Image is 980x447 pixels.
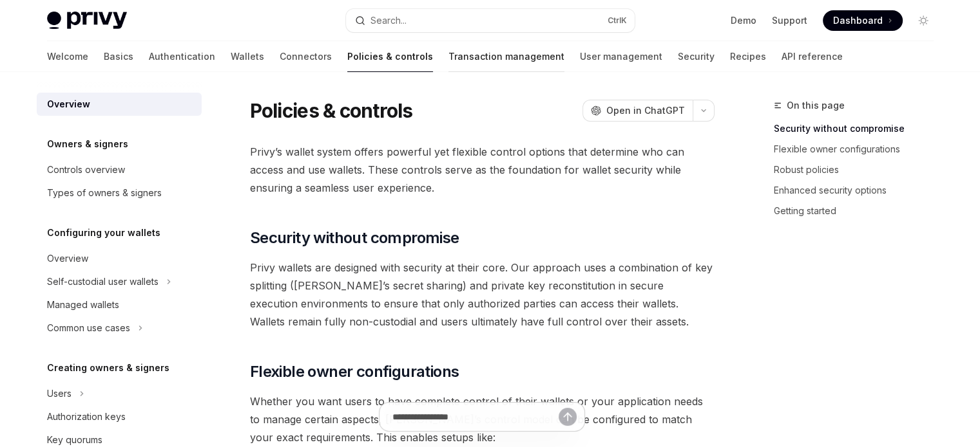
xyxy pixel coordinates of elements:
[678,41,715,72] a: Security
[47,225,160,241] h5: Configuring your wallets
[37,382,202,405] button: Users
[787,98,845,113] span: On this page
[346,9,635,32] button: Search...CtrlK
[47,96,90,112] div: Overview
[913,10,934,31] button: Toggle dark mode
[47,162,125,178] div: Controls overview
[731,14,756,27] a: Demo
[250,228,459,248] span: Security without compromise
[149,41,215,72] a: Authentication
[47,41,88,72] a: Welcome
[250,392,715,446] span: Whether you want users to have complete control of their wallets or your application needs to man...
[37,181,202,205] a: Types of owners & signers
[47,320,130,336] div: Common use cases
[606,104,685,117] span: Open in ChatGPT
[580,41,662,72] a: User management
[772,14,807,27] a: Support
[37,405,202,428] a: Authorization keys
[774,139,944,160] a: Flexible owner configurations
[782,41,843,72] a: API reference
[47,136,128,152] h5: Owners & signers
[47,360,169,376] h5: Creating owners & signers
[250,143,715,197] span: Privy’s wallet system offers powerful yet flexible control options that determine who can access ...
[47,386,72,401] div: Users
[392,403,559,431] input: Ask a question...
[559,408,577,426] button: Send message
[47,409,126,424] div: Authorization keys
[347,41,433,72] a: Policies & controls
[37,293,202,316] a: Managed wallets
[823,10,903,31] a: Dashboard
[250,99,413,122] h1: Policies & controls
[37,247,202,270] a: Overview
[774,180,944,201] a: Enhanced security options
[280,41,332,72] a: Connectors
[37,316,202,340] button: Common use cases
[250,259,715,331] span: Privy wallets are designed with security at their core. Our approach uses a combination of key sp...
[833,14,883,27] span: Dashboard
[47,251,88,266] div: Overview
[47,12,127,30] img: light logo
[448,41,564,72] a: Transaction management
[250,361,459,382] span: Flexible owner configurations
[47,274,159,289] div: Self-custodial user wallets
[47,297,119,313] div: Managed wallets
[37,93,202,116] a: Overview
[37,270,202,293] button: Self-custodial user wallets
[37,158,202,181] a: Controls overview
[582,100,693,122] button: Open in ChatGPT
[370,13,407,28] div: Search...
[231,41,264,72] a: Wallets
[608,15,627,26] span: Ctrl K
[774,118,944,139] a: Security without compromise
[774,201,944,221] a: Getting started
[104,41,133,72] a: Basics
[774,160,944,180] a: Robust policies
[730,41,766,72] a: Recipes
[47,185,162,201] div: Types of owners & signers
